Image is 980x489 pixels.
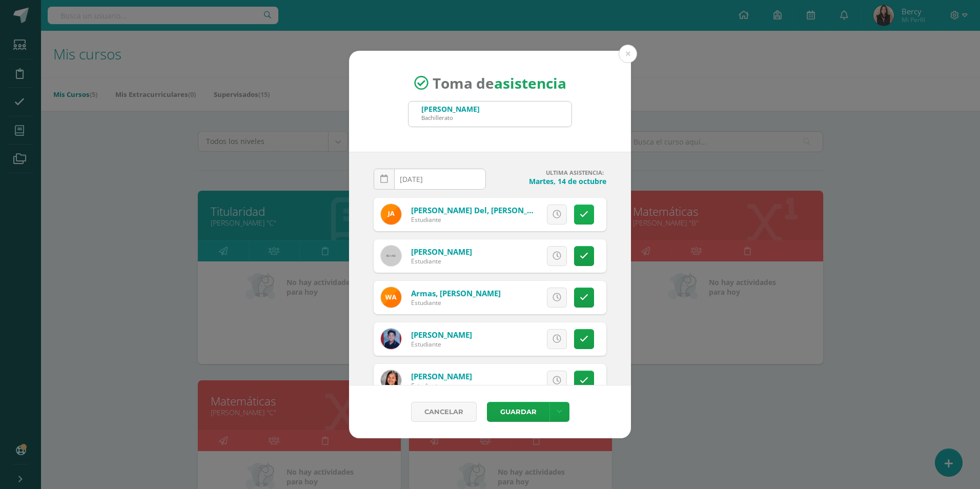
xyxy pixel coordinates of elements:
a: Cancelar [411,402,477,422]
div: Estudiante [411,340,472,349]
input: Fecha de Inasistencia [374,169,485,189]
div: Estudiante [411,381,472,390]
img: 962dd23c708a7ad45b783b0424437d56.png [381,204,401,225]
a: [PERSON_NAME] [411,371,472,381]
a: Armas, [PERSON_NAME] [411,288,501,298]
img: 60x60 [381,246,401,266]
a: [PERSON_NAME] [411,330,472,340]
h4: Martes, 14 de octubre [494,176,606,186]
div: Bachillerato [421,114,480,121]
strong: asistencia [494,73,566,93]
div: [PERSON_NAME] [421,104,480,114]
h4: ULTIMA ASISTENCIA: [494,169,606,176]
img: 4e38f94de8285cd698ede29990205ef3.png [381,370,401,391]
a: [PERSON_NAME] [411,247,472,257]
span: Toma de [433,73,566,93]
button: Close (Esc) [619,45,637,63]
input: Busca un grado o sección aquí... [409,101,571,127]
button: Guardar [487,402,549,422]
img: 97e939fe773dc47ac150463c175d87df.png [381,329,401,349]
a: [PERSON_NAME] del, [PERSON_NAME] [411,205,552,215]
div: Estudiante [411,257,472,266]
div: Estudiante [411,215,534,224]
div: Estudiante [411,298,501,307]
img: bffc47abd12a26f1355da0346ea561d6.png [381,287,401,308]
